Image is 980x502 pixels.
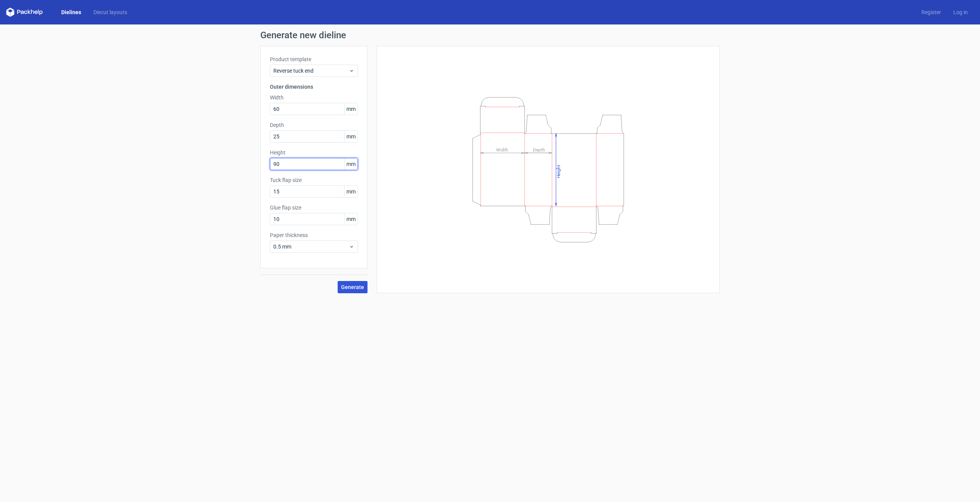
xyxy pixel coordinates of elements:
label: Paper thickness [270,231,358,239]
span: Generate [341,284,364,290]
tspan: Width [496,147,508,152]
span: 0.5 mm [273,243,349,250]
span: mm [344,213,358,225]
a: Dielines [55,8,87,16]
h1: Generate new dieline [260,31,720,40]
span: mm [344,186,358,197]
a: Register [915,8,947,16]
label: Tuck flap size [270,176,358,184]
h3: Outer dimensions [270,83,358,91]
label: Height [270,149,358,156]
button: Generate [338,281,367,293]
label: Width [270,94,358,101]
span: mm [344,158,358,170]
label: Product template [270,55,358,63]
label: Glue flap size [270,204,358,211]
span: mm [344,131,358,142]
label: Depth [270,121,358,129]
span: Reverse tuck end [273,67,349,75]
span: mm [344,103,358,115]
a: Diecut layouts [87,8,133,16]
a: Log in [947,8,974,16]
tspan: Depth [533,147,545,152]
tspan: Height [556,164,561,178]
